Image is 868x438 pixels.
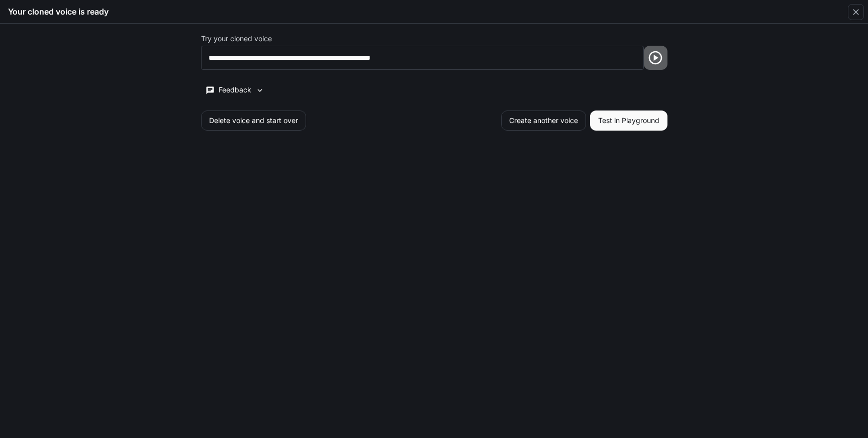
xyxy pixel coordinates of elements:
button: Feedback [201,82,269,98]
button: Create another voice [501,111,586,131]
button: Delete voice and start over [201,111,306,131]
p: Try your cloned voice [201,35,272,42]
h5: Your cloned voice is ready [8,6,109,17]
button: Test in Playground [590,111,667,131]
